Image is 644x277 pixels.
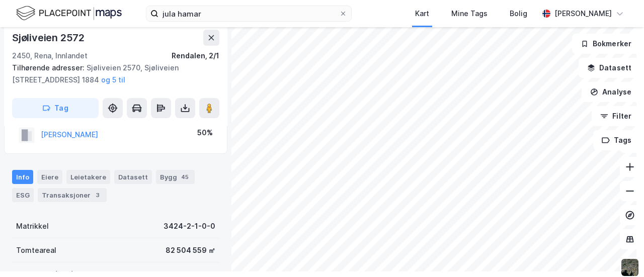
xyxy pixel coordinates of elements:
div: 3424-2-1-0-0 [164,220,215,232]
div: ESG [12,188,34,202]
div: Sjøliveien 2570, Sjøliveien [STREET_ADDRESS] 1884 [12,62,211,86]
div: Leietakere [66,170,110,184]
button: Tags [593,130,640,150]
button: Datasett [579,58,640,78]
div: Datasett [114,170,152,184]
img: logo.f888ab2527a4732fd821a326f86c7f29.svg [16,5,122,22]
div: Bolig [510,8,527,20]
div: [PERSON_NAME] [554,8,612,20]
iframe: Chat Widget [594,229,644,277]
span: Tilhørende adresser: [12,63,87,72]
div: Tomteareal [16,244,56,256]
div: Sjøliveien 2572 [12,30,87,46]
button: Tag [12,98,99,118]
button: Analyse [582,82,640,102]
div: Bygg [156,170,195,184]
div: Eiere [37,170,62,184]
div: 2450, Rena, Innlandet [12,50,88,62]
div: Info [12,170,33,184]
div: 82 504 559 ㎡ [166,244,215,256]
button: Bokmerker [572,34,640,54]
div: Rendalen, 2/1 [172,50,219,62]
div: Kart [415,8,429,20]
div: 50% [197,127,213,139]
div: Mine Tags [451,8,488,20]
div: Matrikkel [16,220,49,232]
div: Transaksjoner [38,188,107,202]
div: 3 [93,190,103,200]
div: 45 [179,172,191,182]
button: Filter [592,106,640,126]
input: Søk på adresse, matrikkel, gårdeiere, leietakere eller personer [158,6,339,21]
